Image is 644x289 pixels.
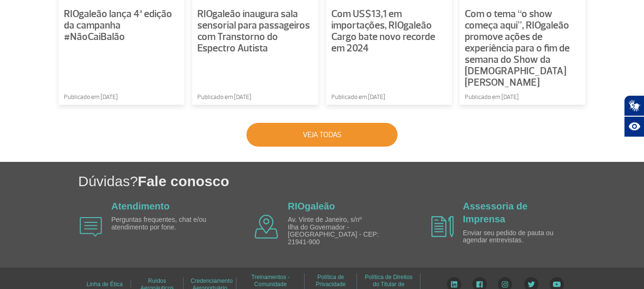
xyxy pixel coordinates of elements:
[138,173,229,189] span: Fale conosco
[331,93,385,102] span: Publicado em [DATE]
[78,171,644,191] h1: Dúvidas?
[431,216,454,238] img: airplane icon
[64,93,118,102] span: Publicado em [DATE]
[255,215,278,239] img: airplane icon
[80,217,102,237] img: airplane icon
[246,123,398,147] button: Veja todas
[112,201,170,211] a: Atendimento
[465,8,570,89] span: Com o tema “o show começa aqui”, RIOgaleão promove ações de experiência para o fim de semana do S...
[64,8,172,43] span: RIOgaleão lança 4ª edição da campanha #NãoCaiBalão
[197,8,310,55] span: RIOgaleão inaugura sala sensorial para passageiros com Transtorno do Espectro Autista
[331,8,435,55] span: Com US$13,1 em importações, RIOgaleão Cargo bate novo recorde em 2024
[624,95,644,116] button: Abrir tradutor de língua de sinais.
[197,93,251,102] span: Publicado em [DATE]
[288,216,398,246] p: Av. Vinte de Janeiro, s/nº Ilha do Governador - [GEOGRAPHIC_DATA] - CEP: 21941-900
[624,95,644,137] div: Plugin de acessibilidade da Hand Talk.
[463,201,528,224] a: Assessoria de Imprensa
[465,93,519,102] span: Publicado em [DATE]
[288,201,335,211] a: RIOgaleão
[624,116,644,137] button: Abrir recursos assistivos.
[112,216,221,231] p: Perguntas frequentes, chat e/ou atendimento por fone.
[463,229,572,244] p: Enviar seu pedido de pauta ou agendar entrevistas.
